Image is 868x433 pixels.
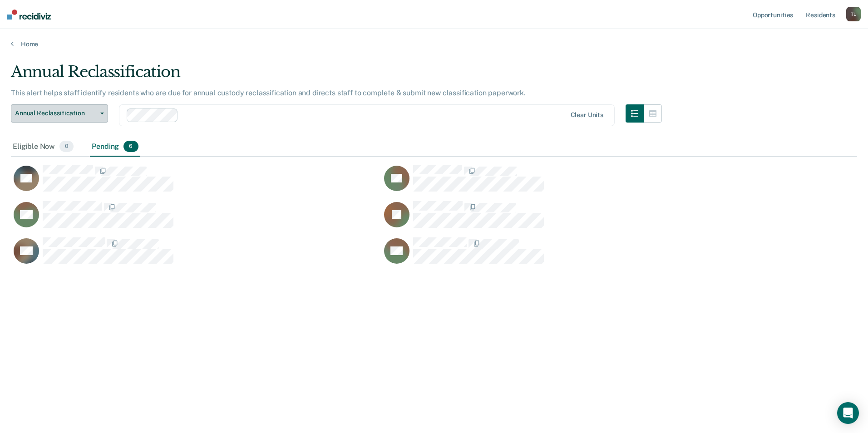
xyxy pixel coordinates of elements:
a: Home [11,40,857,48]
div: Pending6 [90,137,140,157]
div: CaseloadOpportunityCell-00667951 [381,237,752,273]
button: TL [846,7,861,21]
div: Clear units [571,111,604,119]
p: This alert helps staff identify residents who are due for annual custody reclassification and dir... [11,89,526,97]
span: Annual Reclassification [15,109,97,117]
img: Recidiviz [7,10,51,20]
div: CaseloadOpportunityCell-00587040 [11,237,381,273]
div: Eligible Now0 [11,137,75,157]
div: Open Intercom Messenger [837,402,859,424]
div: CaseloadOpportunityCell-00627542 [11,164,381,201]
button: Annual Reclassification [11,104,108,123]
div: CaseloadOpportunityCell-00639936 [11,201,381,237]
span: 0 [59,141,74,153]
span: 6 [123,141,138,153]
div: CaseloadOpportunityCell-00559355 [381,164,752,201]
div: Annual Reclassification [11,63,662,89]
div: T L [846,7,861,21]
div: CaseloadOpportunityCell-00376305 [381,201,752,237]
